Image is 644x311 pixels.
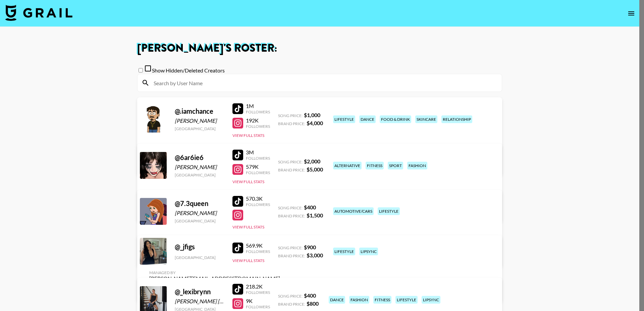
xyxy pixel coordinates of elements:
div: @ _jfigs [175,243,224,251]
div: Followers [246,290,270,295]
div: lipsync [359,248,378,255]
div: [PERSON_NAME] [175,164,224,170]
strong: $ 1,500 [307,212,323,218]
div: [GEOGRAPHIC_DATA] [175,172,224,177]
button: View Full Stats [232,179,264,184]
span: Brand Price: [278,121,305,126]
div: fitness [366,162,384,169]
div: relationship [441,115,472,123]
div: [GEOGRAPHIC_DATA] [175,255,224,260]
span: Song Price: [278,245,303,250]
div: [GEOGRAPHIC_DATA] [175,126,224,131]
button: open drawer [625,7,638,20]
span: Song Price: [278,294,303,299]
div: Followers [246,124,270,129]
div: dance [359,115,376,123]
span: Brand Price: [278,302,305,307]
div: 3M [246,149,270,156]
strong: $ 900 [304,244,316,250]
div: @ .iamchance [175,107,224,115]
strong: $ 2,000 [304,158,320,164]
div: @ 6ar6ie6 [175,153,224,162]
div: alternative [333,162,362,169]
div: Followers [246,156,270,161]
div: skincare [415,115,437,123]
div: Followers [246,202,270,207]
div: [PERSON_NAME][EMAIL_ADDRESS][DOMAIN_NAME] [149,275,280,282]
div: 9K [246,298,270,304]
strong: $ 800 [307,300,319,307]
strong: $ 3,000 [307,252,323,258]
span: Song Price: [278,159,303,164]
div: @ _lexibrynn [175,288,224,296]
div: 218.2K [246,283,270,290]
div: [PERSON_NAME] [175,117,224,124]
div: 1M [246,103,270,109]
div: dance [329,296,345,304]
div: 570.3K [246,195,270,202]
div: lifestyle [333,115,355,123]
span: Brand Price: [278,213,305,218]
div: [PERSON_NAME] [PERSON_NAME] [175,298,224,305]
button: View Full Stats [232,258,264,263]
strong: $ 1,000 [304,112,320,118]
div: [GEOGRAPHIC_DATA] [175,218,224,223]
div: 569.9K [246,242,270,249]
button: View Full Stats [232,133,264,138]
span: Show Hidden/Deleted Creators [152,67,225,73]
span: Brand Price: [278,253,305,258]
div: lifestyle [395,296,418,304]
strong: $ 4,000 [307,120,323,126]
div: Followers [246,249,270,254]
div: Managed By [149,270,280,275]
span: Song Price: [278,205,303,210]
strong: $ 400 [304,204,316,210]
span: Brand Price: [278,167,305,172]
div: fashion [349,296,369,304]
div: automotive/cars [333,207,374,215]
div: 192K [246,117,270,124]
div: lipsync [422,296,440,304]
div: Followers [246,170,270,175]
h1: [PERSON_NAME] 's Roster: [137,43,502,54]
input: Search by User Name [150,77,498,88]
span: Song Price: [278,113,303,118]
div: sport [388,162,403,169]
div: 579K [246,163,270,170]
button: View Full Stats [232,224,264,229]
div: lifestyle [333,248,355,255]
strong: $ 5,000 [307,166,323,172]
div: @ 7.3queen [175,199,224,208]
div: fashion [407,162,427,169]
div: fitness [373,296,391,304]
strong: $ 400 [304,292,316,299]
div: food & drink [380,115,411,123]
div: [PERSON_NAME] [175,210,224,216]
div: Followers [246,109,270,114]
div: lifestyle [378,207,400,215]
img: Grail Talent [5,5,72,21]
div: Followers [246,304,270,309]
